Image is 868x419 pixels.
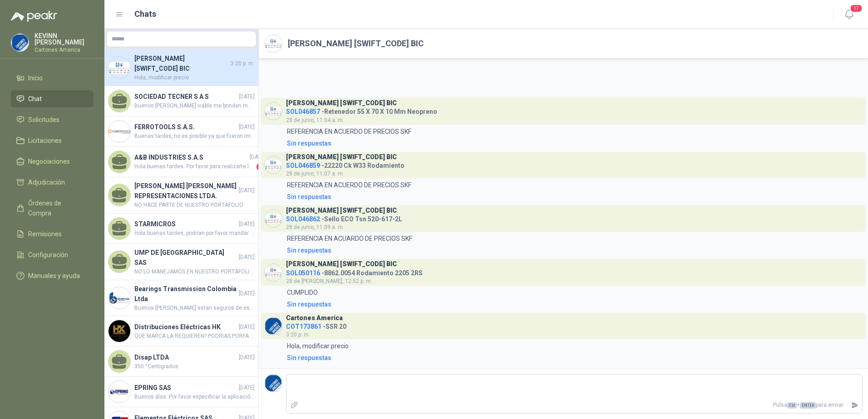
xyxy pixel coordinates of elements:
h4: Bearings Transmission Colombia Ltda [134,284,237,304]
span: SOL050116 [286,269,320,277]
div: Sin respuestas [287,192,331,202]
h4: A&B INDUSTRIES S.A.S [134,152,248,162]
a: Chat [11,90,94,107]
span: Órdenes de Compra [28,198,85,218]
img: Company Logo [265,210,282,227]
a: Adjudicación [11,174,94,191]
h4: - SSR 20 [286,321,346,329]
span: [DATE] [250,153,266,161]
a: UMP DE [GEOGRAPHIC_DATA] SAS[DATE]NO LO MANEJAMOS EN NUESTRO PORTAFOLIO DE PRODUCTOS [104,244,258,280]
h4: UMP DE [GEOGRAPHIC_DATA] SAS [134,248,237,268]
img: Company Logo [108,287,130,309]
span: Manuales y ayuda [28,271,80,281]
span: [DATE] [239,384,255,392]
img: Company Logo [108,381,130,403]
span: Buenos [PERSON_NAME] viable me brinden mas informacion de este producto para asi poder ofertar. D... [134,102,255,110]
h3: Cartones America [286,316,343,321]
img: Company Logo [265,102,282,120]
div: Sin respuestas [287,138,331,148]
a: [PERSON_NAME] [PERSON_NAME] REPRESENTACIONES LTDA.[DATE]NO HACE PARTE DE NUESTRO PORTAFOLIO [104,177,258,214]
a: Manuales y ayuda [11,267,94,284]
span: 28 de [PERSON_NAME], 12:52 p. m. [286,278,372,284]
h3: [PERSON_NAME] [SWIFT_CODE] BIC [286,101,397,106]
h4: Disap LTDA [134,352,237,362]
span: 17 [850,4,863,13]
span: Chat [28,94,42,104]
button: 17 [841,6,857,23]
span: [DATE] [239,353,255,362]
img: Logo peakr [11,11,57,22]
a: Company Logo[PERSON_NAME] [SWIFT_CODE] BIC3:20 p. m.Hola, modificar precio [104,50,258,86]
h4: - Sello ECO Tsn 520-617-2L [286,213,402,222]
a: Sin respuestas [285,245,863,255]
img: Company Logo [108,320,130,342]
p: REFERENCIA EN ACUERDO DE PRECIOS SKF [287,180,411,190]
img: Company Logo [265,375,282,392]
span: Licitaciones [28,136,62,146]
span: COT173861 [286,323,321,330]
span: Adjudicación [28,177,65,187]
p: KEVINN [PERSON_NAME] [35,33,94,45]
span: Hola, modificar precio [134,73,255,82]
span: SOL046857 [286,108,320,115]
span: [DATE] [239,253,255,262]
a: STARMICROS[DATE]Hola buenas tardes, podrían por favor mandar especificaciones o imágenes del prod... [104,214,258,244]
span: Buenos [PERSON_NAME] estan seguros de esa referencia ya que no sale en ninguna marca quedamos ate... [134,304,255,312]
span: QUE MARCA LA REQUIEREN? PODRIAS PORFA ADJUNTAR LA FICHA TECNICA DE LA BOMBA [134,332,255,341]
img: Company Logo [265,35,282,52]
a: Órdenes de Compra [11,195,94,222]
h4: STARMICROS [134,219,237,229]
span: Inicio [28,73,43,83]
div: Sin respuestas [287,245,331,255]
h4: - 22220 Ck W33 Rodamiento [286,160,404,168]
span: Buenas tardes; no es posible ya que fueron importados. [134,132,255,141]
h1: Chats [134,8,156,20]
div: Sin respuestas [287,353,331,363]
div: Sin respuestas [287,299,331,309]
a: Company LogoBearings Transmission Colombia Ltda[DATE]Buenos [PERSON_NAME] estan seguros de esa re... [104,280,258,317]
a: Sin respuestas [285,138,863,148]
span: Remisiones [28,229,62,239]
span: [DATE] [239,289,255,298]
span: Negociaciones [28,156,70,166]
span: Buenos días: Por favor especificar la aplicación: (Si es para izaje. para amarrar carga, cuantos ... [134,393,255,401]
h2: [PERSON_NAME] [SWIFT_CODE] BIC [288,37,424,50]
a: Negociaciones [11,153,94,170]
span: 28 de junio, 11:04 a. m. [286,117,344,123]
h3: [PERSON_NAME] [SWIFT_CODE] BIC [286,208,397,213]
img: Company Logo [265,317,282,335]
span: SOL046859 [286,162,320,169]
span: 3:20 p. m. [286,331,310,338]
img: Company Logo [11,34,29,51]
h4: - Retenedor 55 X 70 X 10 Mm Neopreno [286,106,437,114]
span: [DATE] [239,93,255,101]
span: [DATE] [239,323,255,331]
span: 28 de junio, 11:09 a. m. [286,224,344,230]
span: Ctrl [787,402,797,409]
label: Adjuntar archivos [286,397,302,413]
span: [DATE] [239,186,255,195]
a: Solicitudes [11,111,94,128]
h4: EPRING SAS [134,383,237,393]
p: Cartones America [35,47,94,53]
a: Sin respuestas [285,353,863,363]
span: Hola buenas tardes, podrían por favor mandar especificaciones o imágenes del productor para poder... [134,229,255,238]
h3: [PERSON_NAME] [SWIFT_CODE] BIC [286,262,397,267]
a: SOCIEDAD TECNER S A S[DATE]Buenos [PERSON_NAME] viable me brinden mas informacion de este product... [104,86,258,117]
span: ENTER [800,402,816,409]
img: Company Logo [265,156,282,174]
a: Configuración [11,246,94,263]
a: Company LogoEPRING SAS[DATE]Buenos días: Por favor especificar la aplicación: (Si es para izaje. ... [104,377,258,407]
a: Remisiones [11,225,94,243]
h4: FERROTOOLS S.A.S. [134,122,237,132]
a: Inicio [11,69,94,87]
h4: Distribuciones Eléctricas HK [134,322,237,332]
h4: [PERSON_NAME] [SWIFT_CODE] BIC [134,54,229,73]
span: 1 [256,162,266,171]
span: [DATE] [239,123,255,132]
img: Company Logo [265,264,282,281]
a: Sin respuestas [285,192,863,202]
img: Company Logo [108,57,130,78]
span: 28 de junio, 11:07 a. m. [286,171,344,177]
a: A&B INDUSTRIES S.A.S[DATE]Hola buenas tardes. Por favor para realizarte la cotización. Necesitan ... [104,147,258,177]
